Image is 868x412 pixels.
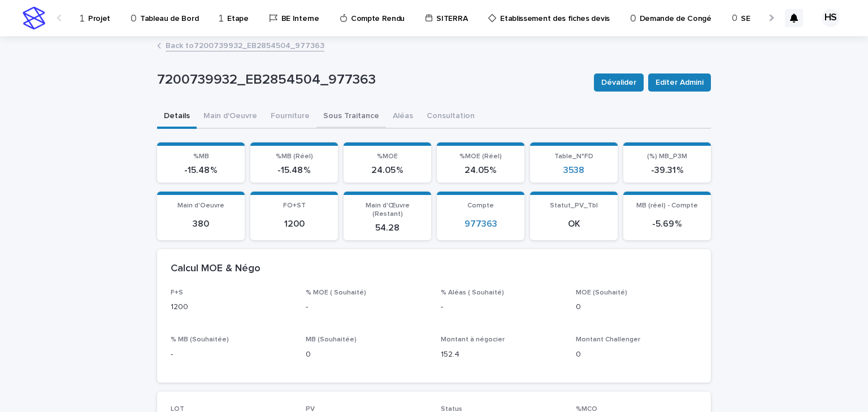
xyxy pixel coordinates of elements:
[306,336,357,343] span: MB (Souhaitée)
[264,105,316,129] button: Fourniture
[276,153,313,160] span: %MB (Réel)
[350,223,424,233] p: 54.28
[594,73,644,92] button: Dévalider
[656,77,704,88] span: Editer Admini
[459,153,502,160] span: %MOE (Réel)
[576,349,697,361] p: 0
[193,153,209,160] span: %MB
[306,289,366,296] span: % MOE ( Souhaité)
[441,289,504,296] span: % Aléas ( Souhaité)
[171,263,261,275] h2: Calcul MOE & Négo
[465,219,497,229] a: 977363
[177,202,224,209] span: Main d'Oeuvre
[386,105,420,129] button: Aléas
[166,38,324,51] a: Back to7200739932_EB2854504_977363
[197,105,264,129] button: Main d'Oeuvre
[576,336,640,343] span: Montant Challenger
[441,301,562,313] p: -
[420,105,481,129] button: Consultation
[23,7,45,29] img: stacker-logo-s-only.png
[647,153,687,160] span: (%) MB_P3M
[306,349,427,361] p: 0
[467,202,494,209] span: Compte
[164,165,238,176] p: -15.48 %
[171,349,292,361] p: -
[576,289,627,296] span: MOE (Souhaité)
[441,336,505,343] span: Montant à négocier
[257,219,331,229] p: 1200
[554,153,593,160] span: Table_N°FD
[171,289,183,296] span: F+S
[630,165,704,176] p: -39.31 %
[601,77,636,88] span: Dévalider
[377,153,398,160] span: %MOE
[316,105,386,129] button: Sous Traitance
[171,336,229,343] span: % MB (Souhaitée)
[306,301,427,313] p: -
[822,9,840,27] div: HS
[366,202,410,217] span: Main d'Œuvre (Restant)
[283,202,306,209] span: FO+ST
[648,73,711,92] button: Editer Admini
[164,219,238,229] p: 380
[563,165,584,176] a: 3538
[630,219,704,229] p: -5.69 %
[157,105,197,129] button: Details
[171,301,292,313] p: 1200
[257,165,331,176] p: -15.48 %
[550,202,598,209] span: Statut_PV_Tbl
[441,349,562,361] p: 152.4
[157,72,585,88] p: 7200739932_EB2854504_977363
[537,219,611,229] p: OK
[444,165,518,176] p: 24.05 %
[576,301,697,313] p: 0
[636,202,698,209] span: MB (réel) - Compte
[350,165,424,176] p: 24.05 %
